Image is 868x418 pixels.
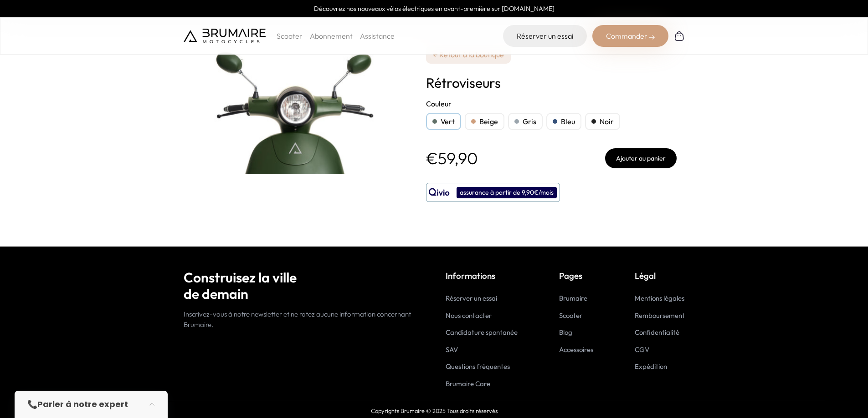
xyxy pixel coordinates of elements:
a: Réserver un essai [446,294,497,302]
a: Nous contacter [446,311,492,320]
div: Commander [592,25,668,47]
a: Scooter [559,311,582,320]
a: Mentions légales [635,294,684,302]
a: CGV [635,345,649,354]
p: Copyrights Brumaire © 2025 Tous droits réservés [43,407,825,415]
a: Accessoires [559,345,593,354]
a: Réserver un essai [503,25,587,47]
a: Brumaire [559,294,587,302]
div: Beige [465,113,504,130]
p: Scooter [277,30,303,41]
img: logo qivio [429,187,450,198]
img: Rétroviseurs [184,23,411,174]
img: right-arrow-2.png [649,35,655,40]
div: Vert [426,113,461,130]
a: Confidentialité [635,328,679,337]
button: Ajouter au panier [605,148,677,168]
a: Candidature spontanée [446,328,518,337]
a: Abonnement [310,31,353,40]
p: Informations [446,269,518,282]
a: Expédition [635,362,667,371]
h2: Couleur [426,98,677,109]
a: SAV [446,345,458,354]
a: Assistance [360,31,395,40]
div: Bleu [546,113,581,130]
h1: Rétroviseurs [426,75,677,91]
a: Questions fréquentes [446,362,510,371]
p: Légal [635,269,685,282]
p: Inscrivez-vous à notre newsletter et ne ratez aucune information concernant Brumaire. [184,309,423,330]
div: Noir [585,113,620,130]
button: assurance à partir de 9,90€/mois [426,183,560,202]
a: Brumaire Care [446,379,490,388]
img: Brumaire Motocycles [184,29,266,43]
p: €59,90 [426,149,478,167]
a: Remboursement [635,311,685,320]
p: Pages [559,269,593,282]
h2: Construisez la ville de demain [184,269,423,302]
a: Blog [559,328,572,337]
img: Panier [674,30,685,41]
div: assurance à partir de 9,90€/mois [457,187,557,198]
div: Gris [508,113,543,130]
